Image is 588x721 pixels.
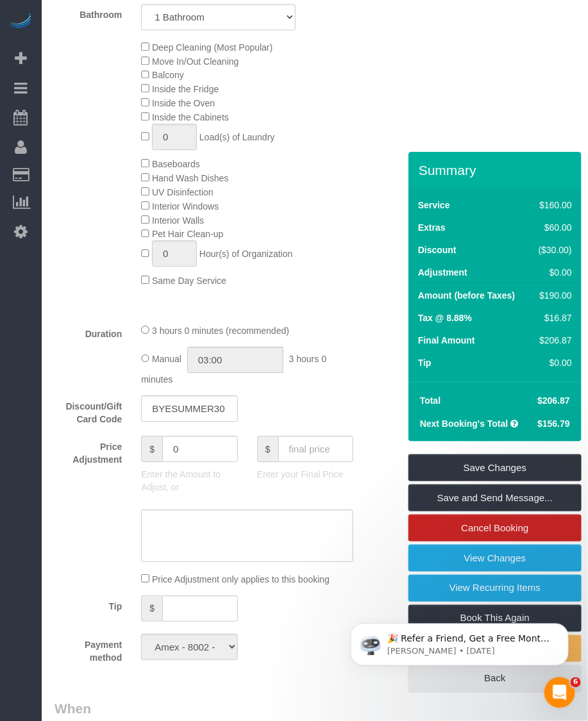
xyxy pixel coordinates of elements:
[534,311,573,324] div: $16.87
[152,56,239,67] span: Move In/Out Cleaning
[418,311,472,324] label: Tax @ 8.88%
[257,436,278,462] span: $
[537,419,570,429] span: $156.79
[152,42,273,53] span: Deep Cleaning (Most Popular)
[418,244,457,256] label: Discount
[152,276,226,286] span: Same Day Service
[544,677,575,708] iframe: Intercom live chat
[45,395,131,426] label: Discount/Gift Card Code
[152,201,219,211] span: Interior Windows
[45,436,131,466] label: Price Adjustment
[152,215,204,226] span: Interior Walls
[537,395,570,406] span: $206.87
[152,173,228,183] span: Hand Wash Dishes
[408,485,582,511] a: Save and Send Message...
[534,289,573,302] div: $190.00
[8,13,33,31] img: Automaid Logo
[152,187,214,197] span: UV Disinfection
[571,677,581,688] span: 6
[408,545,582,572] a: View Changes
[152,84,219,94] span: Inside the Fridge
[534,244,573,256] div: ($30.00)
[141,436,162,462] span: $
[408,575,582,602] a: View Recurring Items
[45,4,131,21] label: Bathroom
[534,334,573,347] div: $206.87
[152,354,181,364] span: Manual
[418,289,515,302] label: Amount (before Taxes)
[45,595,131,613] label: Tip
[408,515,582,542] a: Cancel Booking
[534,221,573,234] div: $60.00
[152,70,184,80] span: Balcony
[152,229,223,239] span: Pet Hair Clean-up
[45,323,131,340] label: Duration
[408,454,582,481] a: Save Changes
[418,221,446,234] label: Extras
[420,419,508,429] strong: Next Booking's Total
[45,634,131,664] label: Payment method
[418,356,432,369] label: Tip
[418,199,450,211] label: Service
[257,468,353,481] p: Enter your Final Price
[152,98,215,108] span: Inside the Oven
[419,163,575,178] h3: Summary
[141,468,237,493] p: Enter the Amount to Adjust, or
[534,356,573,369] div: $0.00
[152,159,200,169] span: Baseboards
[332,597,588,686] iframe: Intercom notifications message
[418,266,467,279] label: Adjustment
[278,436,354,462] input: final price
[141,595,162,622] span: $
[420,395,441,406] strong: Total
[199,132,275,142] span: Load(s) of Laundry
[152,326,289,336] span: 3 hours 0 minutes (recommended)
[152,112,229,122] span: Inside the Cabinets
[534,266,573,279] div: $0.00
[418,334,475,347] label: Final Amount
[199,249,293,259] span: Hour(s) of Organization
[152,574,330,584] span: Price Adjustment only applies to this booking
[534,199,573,211] div: $160.00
